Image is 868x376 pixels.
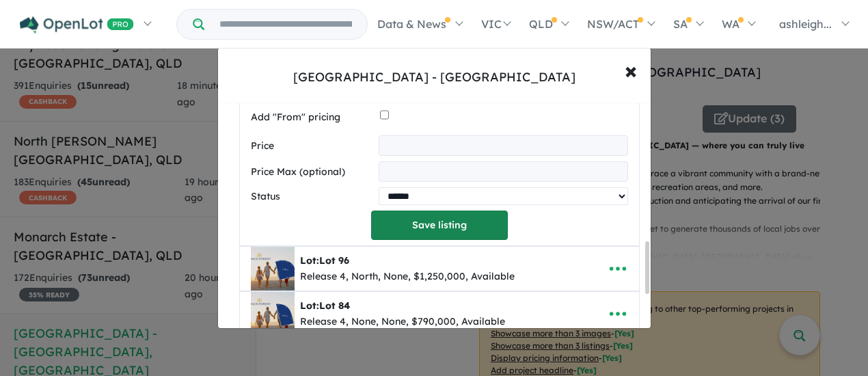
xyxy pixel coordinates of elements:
[251,292,295,336] img: Kings%20Forest%20Estate%20-%20Kings%20Forest%20-%20Lot%20Lot%2084___1751516129.jpg
[251,138,373,155] label: Price
[371,211,508,240] button: Save listing
[300,269,515,285] div: Release 4, North, None, $1,250,000, Available
[300,254,349,267] b: Lot:
[625,55,637,85] span: ×
[300,314,505,330] div: Release 4, None, None, $790,000, Available
[779,17,832,31] span: ashleigh...
[251,189,373,205] label: Status
[20,16,134,33] img: Openlot PRO Logo White
[300,299,350,312] b: Lot:
[207,10,364,39] input: Try estate name, suburb, builder or developer
[293,68,575,86] div: [GEOGRAPHIC_DATA] - [GEOGRAPHIC_DATA]
[251,247,295,291] img: Kings%20Forest%20Estate%20-%20Kings%20Forest%20-%20Lot%20Lot%2096___1751515977.jpg
[319,254,349,267] span: Lot 96
[251,109,375,126] label: Add "From" pricing
[319,299,350,312] span: Lot 84
[251,164,373,180] label: Price Max (optional)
